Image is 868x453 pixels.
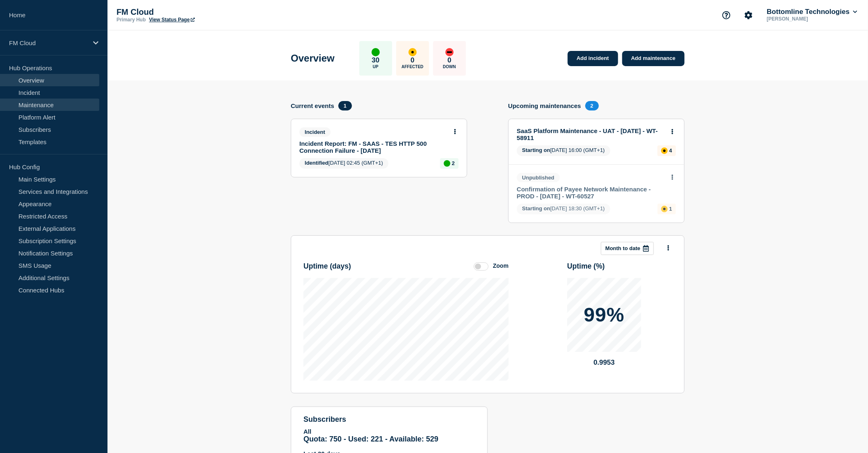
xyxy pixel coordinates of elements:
[584,305,624,325] p: 99%
[338,101,352,110] span: 1
[299,158,388,169] span: [DATE] 02:45 (GMT+1)
[116,17,146,23] p: Primary Hub
[304,435,439,443] span: Quota: 750 - Used: 221 - Available: 529
[718,7,735,24] button: Support
[508,102,581,109] h4: Upcoming maintenances
[622,51,685,66] a: Add maintenance
[372,48,380,56] div: up
[452,160,455,166] p: 2
[445,48,454,56] div: down
[149,17,194,23] a: View Status Page
[669,147,672,154] p: 4
[304,428,475,435] p: All
[765,8,859,16] button: Bottomline Technologies
[517,127,665,141] a: SaaS Platform Maintenance - UAT - [DATE] - WT-58911
[661,147,668,154] div: affected
[305,160,329,166] span: Identified
[304,262,351,271] h3: Uptime ( days )
[291,102,334,109] h4: Current events
[517,145,610,156] span: [DATE] 16:00 (GMT+1)
[409,48,417,56] div: affected
[567,262,605,271] h3: Uptime ( % )
[567,359,641,367] p: 0.9953
[9,39,88,46] p: FM Cloud
[522,205,550,212] span: Starting on
[304,415,475,424] h4: subscribers
[517,204,610,214] span: [DATE] 18:30 (GMT+1)
[402,64,423,69] p: Affected
[585,101,599,110] span: 2
[372,56,379,64] p: 30
[522,147,550,153] span: Starting on
[411,56,414,64] p: 0
[568,51,618,66] a: Add incident
[291,53,335,64] h1: Overview
[605,245,640,251] p: Month to date
[444,160,450,167] div: up
[448,56,451,64] p: 0
[299,140,448,154] a: Incident Report: FM - SAAS - TES HTTP 500 Connection Failure - [DATE]
[299,127,331,137] span: Incident
[765,16,851,22] p: [PERSON_NAME]
[116,7,281,17] p: FM Cloud
[443,64,456,69] p: Down
[669,206,672,212] p: 1
[740,7,757,24] button: Account settings
[517,186,665,200] a: Confirmation of Payee Network Maintenance - PROD - [DATE] - WT-60527
[661,206,668,212] div: affected
[373,64,379,69] p: Up
[493,262,509,269] div: Zoom
[517,173,560,182] span: Unpublished
[601,242,654,255] button: Month to date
